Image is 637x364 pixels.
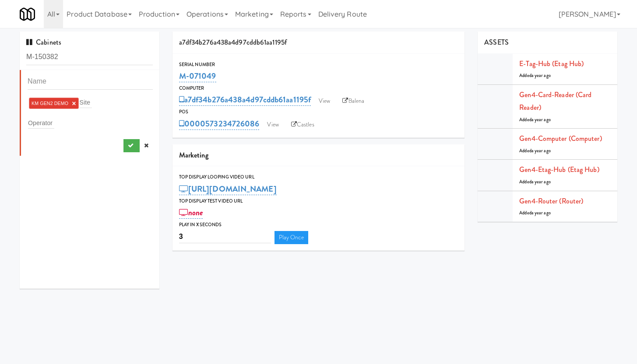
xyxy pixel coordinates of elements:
input: Search cabinets [26,49,153,65]
a: View [263,118,283,131]
li: KM GEN2 DEMO × [20,70,159,156]
span: ASSETS [484,37,509,47]
span: Added [519,147,551,154]
input: Operator [28,117,54,129]
input: Name [28,73,153,90]
a: none [179,206,203,219]
div: Play in X seconds [179,220,458,229]
span: a year ago [531,72,551,79]
span: a year ago [531,210,551,216]
a: Gen4-card-reader (Card Reader) [519,90,591,113]
div: POS [179,108,458,116]
span: Cabinets [26,37,61,47]
div: a7df34b276a438a4d97cddb61aa1195f [172,31,465,54]
span: Added [519,72,551,79]
div: Computer [179,84,458,93]
li: KM GEN2 DEMO × [29,98,79,109]
span: Marketing [179,150,208,160]
a: Balena [338,94,369,108]
a: M-071049 [179,70,216,82]
input: Site [80,97,92,108]
div: Top Display Test Video Url [179,197,458,206]
a: Play Once [275,231,308,244]
span: a year ago [531,147,551,154]
a: [URL][DOMAIN_NAME] [179,183,277,195]
a: Gen4-router (Router) [519,196,583,206]
span: Added [519,210,551,216]
span: a year ago [531,178,551,185]
a: 0000573234726086 [179,118,260,130]
a: a7df34b276a438a4d97cddb61aa1195f [179,94,311,106]
a: × [72,100,76,107]
span: KM GEN2 DEMO [32,101,68,106]
div: Serial Number [179,60,458,69]
a: Gen4-computer (Computer) [519,133,602,143]
img: Micromart [20,7,35,22]
a: Gen4-etag-hub (Etag Hub) [519,164,599,175]
div: Top Display Looping Video Url [179,173,458,182]
span: a year ago [531,116,551,123]
div: KM GEN2 DEMO × [28,96,153,110]
span: Added [519,116,551,123]
a: View [314,94,334,108]
a: Castles [287,118,319,131]
a: E-tag-hub (Etag Hub) [519,59,584,69]
span: Added [519,178,551,185]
